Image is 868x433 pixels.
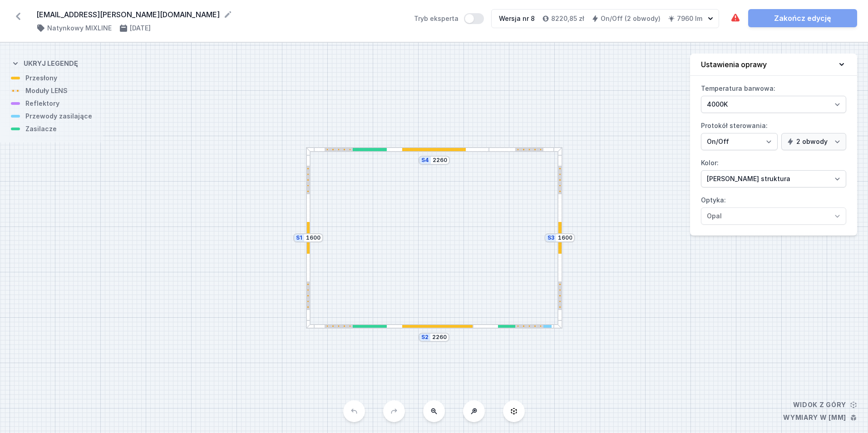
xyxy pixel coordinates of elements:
h4: Ukryj legendę [24,59,78,68]
input: Wymiar [mm] [306,234,321,241]
button: Ukryj legendę [11,52,78,74]
select: Protokół sterowania: [701,133,778,150]
select: Protokół sterowania: [781,133,846,150]
h4: 8220,85 zł [551,14,584,23]
select: Kolor: [701,170,846,187]
h4: 7960 lm [677,14,702,23]
h4: [DATE] [130,24,151,33]
input: Wymiar [mm] [558,234,572,241]
button: Edytuj nazwę projektu [223,10,232,19]
div: Wersja nr 8 [499,14,535,23]
button: Ustawienia oprawy [690,54,857,76]
h4: Natynkowy MIXLINE [47,24,112,33]
label: Kolor: [701,156,846,187]
label: Tryb eksperta [414,13,484,24]
label: Temperatura barwowa: [701,81,846,113]
button: Tryb eksperta [464,13,484,24]
input: Wymiar [mm] [433,157,447,164]
select: Optyka: [701,207,846,225]
label: Optyka: [701,193,846,225]
button: Wersja nr 88220,85 złOn/Off (2 obwody)7960 lm [491,9,719,28]
h4: On/Off (2 obwody) [601,14,661,23]
label: Protokół sterowania: [701,118,846,150]
h4: Ustawienia oprawy [701,59,767,70]
select: Temperatura barwowa: [701,96,846,113]
form: [EMAIL_ADDRESS][PERSON_NAME][DOMAIN_NAME] [36,9,403,20]
input: Wymiar [mm] [432,334,447,341]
